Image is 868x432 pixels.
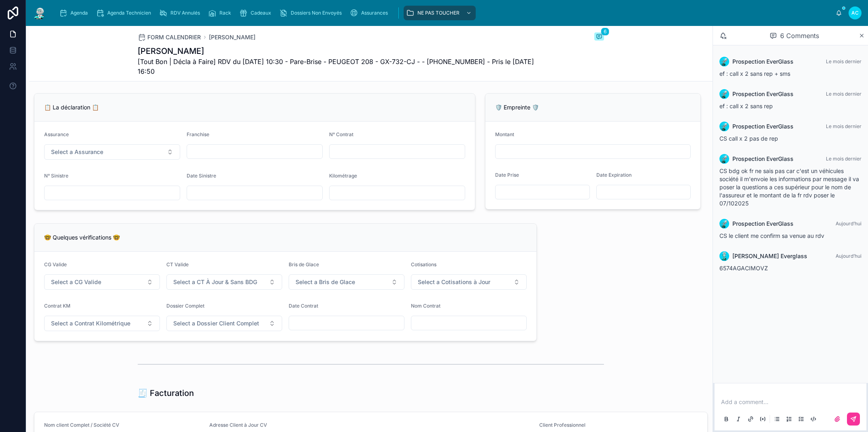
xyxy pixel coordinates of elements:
[32,6,47,19] img: App logo
[70,10,88,16] span: Agenda
[495,104,539,111] span: 🛡️ Empreinte 🛡️
[596,172,632,178] span: Date Expiration
[404,6,476,20] a: NE PAS TOUCHER
[51,319,130,327] span: Select a Contrat Kilométrique
[166,316,282,331] button: Select Button
[417,10,460,16] span: NE PAS TOUCHER
[719,167,859,207] span: CS bdg ok fr ne sais pas car c'est un véhicules société il m'envoie les informations par message ...
[836,220,862,227] span: Aujourd’hui
[51,278,101,286] span: Select a CG Valide
[826,58,862,64] span: Le mois dernier
[719,135,778,142] span: CS call x 2 pas de rep
[826,91,862,97] span: Le mois dernier
[277,6,347,20] a: Dossiers Non Envoyés
[539,422,585,428] span: Client Professionnel
[44,104,99,111] span: 📋 La déclaration 📋
[51,148,103,156] span: Select a Assurance
[44,131,69,137] span: Assurance
[147,33,201,41] span: FORM CALENDRIER
[732,252,807,260] span: [PERSON_NAME] Everglass
[170,10,200,16] span: RDV Annulés
[44,422,119,428] span: Nom client Complet / Société CV
[289,303,318,309] span: Date Contrat
[780,31,819,41] span: 6 Comments
[187,173,216,179] span: Date Sinistre
[732,155,794,163] span: Prospection EverGlass
[44,234,120,241] span: 🤓 Quelques vérifications 🤓
[219,10,231,16] span: Rack
[836,253,862,259] span: Aujourd’hui
[44,144,180,160] button: Select Button
[138,387,194,399] h1: 🧾 Facturation
[329,173,357,179] span: Kilométrage
[347,6,394,20] a: Assurances
[53,4,836,22] div: scrollable content
[732,58,794,66] span: Prospection EverGlass
[138,33,201,41] a: FORM CALENDRIER
[826,156,862,162] span: Le mois dernier
[329,131,353,137] span: N° Contrat
[601,28,609,36] span: 6
[44,316,160,331] button: Select Button
[361,10,388,16] span: Assurances
[166,261,189,267] span: CT Valide
[732,220,794,228] span: Prospection EverGlass
[732,90,794,98] span: Prospection EverGlass
[237,6,277,20] a: Cadeaux
[296,278,355,286] span: Select a Bris de Glace
[851,10,859,16] span: AC
[719,103,773,109] span: ef : call x 2 sans rep
[166,274,282,290] button: Select Button
[418,278,490,286] span: Select a Cotisations à Jour
[44,274,160,290] button: Select Button
[173,278,257,286] span: Select a CT À Jour & Sans BDG
[411,274,527,290] button: Select Button
[289,274,404,290] button: Select Button
[209,422,267,428] span: Adresse Client à Jour CV
[57,6,94,20] a: Agenda
[594,32,604,42] button: 6
[187,131,209,137] span: Franchise
[206,6,237,20] a: Rack
[411,261,436,267] span: Cotisations
[719,265,768,272] span: 6574AGACIMOVZ
[719,232,824,239] span: CS le client me confirm sa venue au rdv
[732,122,794,130] span: Prospection EverGlass
[411,303,440,309] span: Nom Contrat
[826,123,862,129] span: Le mois dernier
[495,172,519,178] span: Date Prise
[719,70,790,77] span: ef : call x 2 sans rep + sms
[173,319,259,327] span: Select a Dossier Client Complet
[44,261,67,267] span: CG Valide
[138,45,543,57] h1: [PERSON_NAME]
[209,33,255,41] a: [PERSON_NAME]
[289,261,319,267] span: Bris de Glace
[166,303,204,309] span: Dossier Complet
[157,6,206,20] a: RDV Annulés
[291,10,342,16] span: Dossiers Non Envoyés
[495,131,514,137] span: Montant
[44,173,68,179] span: N° Sinistre
[107,10,151,16] span: Agenda Technicien
[251,10,271,16] span: Cadeaux
[138,57,543,76] span: [Tout Bon | Décla à Faire] RDV du [DATE] 10:30 - Pare-Brise - PEUGEOT 208 - GX-732-CJ - - [PHONE_...
[94,6,157,20] a: Agenda Technicien
[44,303,70,309] span: Contrat KM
